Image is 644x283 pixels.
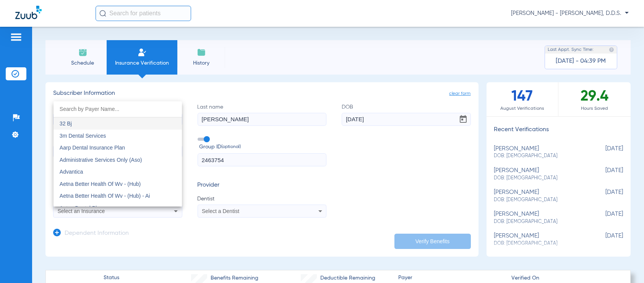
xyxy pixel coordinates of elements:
[60,169,83,175] span: Advantica
[60,181,141,187] span: Aetna Better Health Of Wv - (Hub)
[60,205,105,211] span: Aetna Dental Plans
[60,193,150,199] span: Aetna Better Health Of Wv - (Hub) - Ai
[60,120,72,127] span: 32 Bj
[606,246,644,283] iframe: Chat Widget
[60,133,106,139] span: 3m Dental Services
[60,145,125,151] span: Aarp Dental Insurance Plan
[54,101,182,117] input: dropdown search
[60,157,142,163] span: Administrative Services Only (Aso)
